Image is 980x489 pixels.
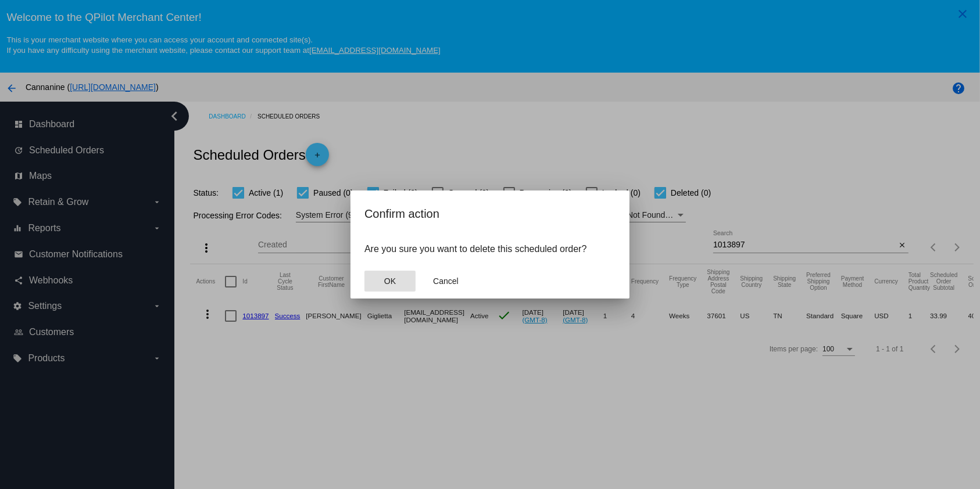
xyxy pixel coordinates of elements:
span: OK [384,276,396,286]
h2: Confirm action [364,204,616,223]
button: Close dialog [420,271,471,292]
p: Are you sure you want to delete this scheduled order? [364,244,616,254]
button: Close dialog [364,271,416,292]
span: Cancel [433,276,459,286]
